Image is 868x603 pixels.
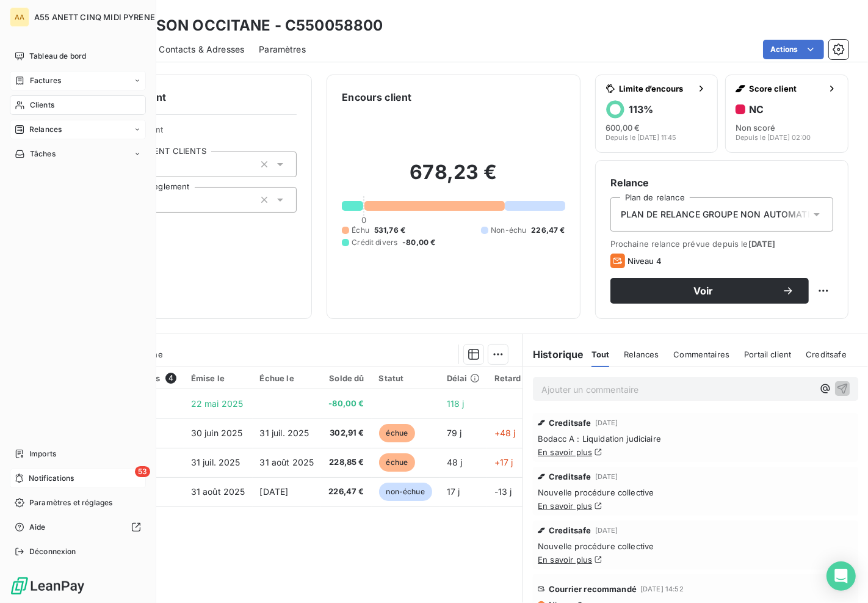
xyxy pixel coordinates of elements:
[328,486,364,498] span: 226,47 €
[352,225,369,236] span: Échu
[328,427,364,439] span: 302,91 €
[74,90,297,104] h6: Informations client
[328,456,364,469] span: 228,85 €
[29,124,62,135] span: Relances
[29,51,86,62] span: Tableau de bord
[606,134,677,141] span: Depuis le [DATE] 11:45
[259,43,306,56] span: Paramètres
[806,349,847,359] span: Creditsafe
[625,286,782,296] span: Voir
[374,225,405,236] span: 531,76 €
[30,75,61,86] span: Factures
[361,215,366,225] span: 0
[538,555,592,565] a: En savoir plus
[10,517,146,537] a: Aide
[328,373,364,383] div: Solde dû
[595,419,618,426] span: [DATE]
[402,237,435,248] span: -80,00 €
[749,103,764,115] h6: NC
[494,486,512,497] span: -13 j
[191,457,241,467] span: 31 juil. 2025
[538,434,853,444] span: Bodacc A : Liquidation judiciaire
[494,457,513,467] span: +17 j
[736,134,811,141] span: Depuis le [DATE] 02:00
[491,225,526,236] span: Non-échu
[10,576,85,596] img: Logo LeanPay
[98,125,297,142] span: Propriétés Client
[260,373,314,383] div: Échue le
[342,90,411,104] h6: Encours client
[549,472,591,481] span: Creditsafe
[379,373,432,383] div: Statut
[629,103,653,115] h6: 113 %
[610,278,809,304] button: Voir
[30,100,54,111] span: Clients
[549,418,591,428] span: Creditsafe
[29,497,112,508] span: Paramètres et réglages
[549,525,591,535] span: Creditsafe
[260,428,309,438] span: 31 juil. 2025
[621,208,828,221] span: PLAN DE RELANCE GROUPE NON AUTOMATIQUE
[447,486,460,497] span: 17 j
[260,457,314,467] span: 31 août 2025
[595,75,718,153] button: Limite d’encours113%600,00 €Depuis le [DATE] 11:45
[159,43,244,56] span: Contacts & Adresses
[736,123,775,133] span: Non scoré
[29,448,56,459] span: Imports
[29,546,76,557] span: Déconnexion
[619,84,692,93] span: Limite d’encours
[538,501,592,511] a: En savoir plus
[342,160,565,197] h2: 678,23 €
[610,175,833,190] h6: Relance
[494,428,516,438] span: +48 j
[379,483,432,501] span: non-échue
[538,541,853,551] span: Nouvelle procédure collective
[165,373,176,384] span: 4
[191,373,245,383] div: Émise le
[595,527,618,534] span: [DATE]
[191,428,243,438] span: 30 juin 2025
[260,486,289,497] span: [DATE]
[763,40,824,59] button: Actions
[107,15,383,37] h3: FUMAISON OCCITANE - C550058800
[749,84,822,93] span: Score client
[610,239,833,249] span: Prochaine relance prévue depuis le
[191,398,244,409] span: 22 mai 2025
[595,473,618,480] span: [DATE]
[328,398,364,410] span: -80,00 €
[640,585,684,593] span: [DATE] 14:52
[29,473,74,484] span: Notifications
[447,428,462,438] span: 79 j
[591,349,610,359] span: Tout
[447,457,463,467] span: 48 j
[549,584,637,594] span: Courrier recommandé
[10,7,29,27] div: AA
[523,347,584,362] h6: Historique
[627,256,662,266] span: Niveau 4
[538,488,853,497] span: Nouvelle procédure collective
[748,239,776,249] span: [DATE]
[379,424,416,442] span: échue
[826,561,856,591] div: Open Intercom Messenger
[379,453,416,472] span: échue
[191,486,245,497] span: 31 août 2025
[30,148,56,159] span: Tâches
[538,447,592,457] a: En savoir plus
[531,225,565,236] span: 226,47 €
[673,349,729,359] span: Commentaires
[725,75,848,153] button: Score clientNCNon scoréDepuis le [DATE] 02:00
[352,237,397,248] span: Crédit divers
[494,373,533,383] div: Retard
[135,466,150,477] span: 53
[447,373,480,383] div: Délai
[624,349,659,359] span: Relances
[29,522,46,533] span: Aide
[744,349,791,359] span: Portail client
[606,123,640,133] span: 600,00 €
[34,12,165,22] span: A55 ANETT CINQ MIDI PYRENEES
[447,398,465,409] span: 118 j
